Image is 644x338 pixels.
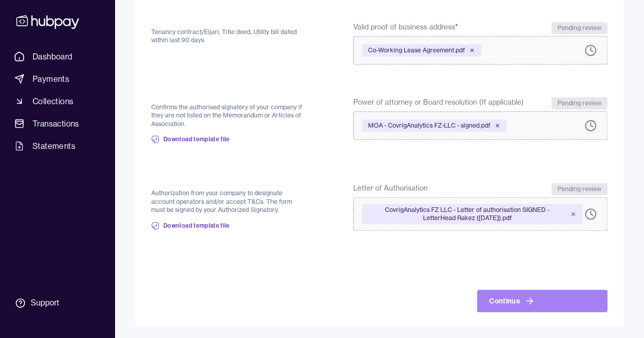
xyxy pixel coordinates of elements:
[353,97,524,109] span: Power of attorney or Board resolution (If applicable)
[10,292,104,314] a: Support
[368,121,490,130] span: MOA - CovrigAnalytics FZ-LLC - signed.pdf
[33,73,69,85] span: Payments
[10,70,104,88] a: Payments
[151,28,304,45] p: Tenancy contract/Eijari, Title deed, Utility bill dated within last 90 days
[151,103,304,129] p: Confirms the authorised signatory of your company if they are not listed on the Memorandum or Art...
[33,95,73,107] span: Collections
[353,183,428,195] span: Letter of Authorisation
[151,214,230,237] a: Download template file
[10,114,104,133] a: Transactions
[163,135,230,143] span: Download template file
[33,117,79,130] span: Transactions
[551,97,607,109] div: Pending review
[551,22,607,34] div: Pending review
[151,128,230,150] a: Download template file
[353,22,458,34] span: Valid proof of business address
[477,290,607,312] button: Continue
[33,50,73,63] span: Dashboard
[10,47,104,66] a: Dashboard
[163,222,230,230] span: Download template file
[551,183,607,195] div: Pending review
[10,137,104,155] a: Statements
[151,189,304,214] p: Authorization from your company to designate account operators and/or accept T&Cs. The form must ...
[368,46,465,54] span: Co-Working Lease Agreement.pdf
[33,140,75,152] span: Statements
[10,92,104,110] a: Collections
[31,297,59,309] div: Support
[368,206,566,222] span: CovrigAnalytics FZ LLC - Letter of authorisation SIGNED - LetterHead Rakez ([DATE]).pdf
